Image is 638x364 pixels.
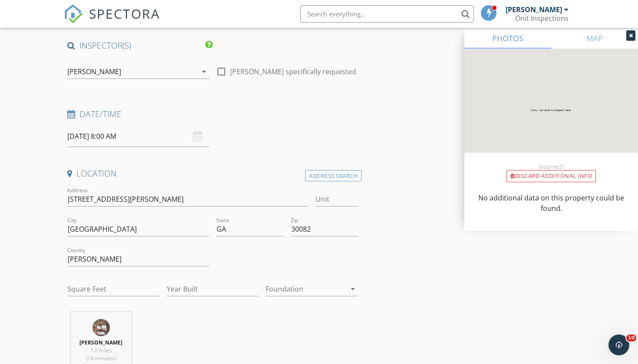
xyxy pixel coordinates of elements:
i: arrow_drop_down [199,66,209,77]
div: Incorrect? [464,163,638,170]
div: Discard Additional info [506,170,596,182]
div: [PERSON_NAME] [67,68,121,75]
span: SPECTORA [89,4,160,23]
img: streetview [464,49,638,174]
input: Select date [67,126,209,147]
img: The Best Home Inspection Software - Spectora [64,4,83,23]
h4: Location [67,168,358,179]
img: f189705e516a42cbb110efabf759472a.jpeg [92,319,110,336]
span: 7.0 miles [90,347,112,354]
div: [PERSON_NAME] [506,5,562,14]
a: SPECTORA [64,12,160,30]
strong: [PERSON_NAME] [79,339,122,346]
div: Address Search [305,170,362,182]
a: PHOTOS [464,28,551,49]
iframe: Intercom live chat [608,334,629,355]
span: 10 [626,334,636,341]
label: [PERSON_NAME] specifically requested [230,67,356,76]
a: MAP [551,28,638,49]
input: Search everything... [300,5,474,23]
p: No additional data on this property could be found. [475,193,628,213]
span: (16 minutes) [86,354,116,362]
h4: Date/Time [67,108,358,120]
div: Onit Inspections [515,14,569,23]
h4: INSPECTOR(S) [67,40,213,51]
i: arrow_drop_down [348,284,358,294]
